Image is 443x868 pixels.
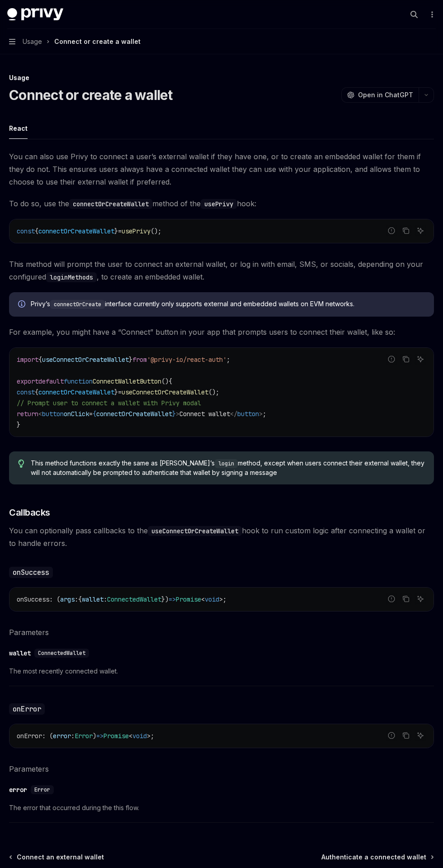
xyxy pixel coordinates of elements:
[38,410,42,418] span: <
[53,732,71,740] span: error
[107,595,161,603] span: ConnectedWallet
[82,595,104,603] span: wallet
[169,595,176,603] span: =>
[147,732,151,740] span: >
[9,785,27,794] div: error
[38,227,114,235] span: connectOrCreateWallet
[400,225,412,237] button: Copy the contents from the code block
[114,227,118,235] span: }
[415,225,426,237] button: Ask AI
[31,459,425,477] span: This method functions exactly the same as [PERSON_NAME]’s method, except when users connect their...
[132,356,147,364] span: from
[38,650,85,657] span: ConnectedWallet
[132,732,147,740] span: void
[96,732,104,740] span: =>
[148,526,242,536] code: useConnectOrCreateWallet
[60,595,75,603] span: args
[42,410,64,418] span: button
[18,460,24,468] svg: Tip
[151,732,154,740] span: ;
[31,299,425,309] span: Privy’s interface currently only supports external and embedded wallets on EVM networks.
[176,410,179,418] span: >
[118,227,122,235] span: =
[237,410,259,418] span: button
[151,227,161,235] span: ();
[386,730,397,741] button: Report incorrect code
[9,118,28,139] div: React
[358,90,413,100] span: Open in ChatGPT
[93,732,96,740] span: )
[9,73,434,82] div: Usage
[147,356,226,364] span: '@privy-io/react-auth'
[161,377,169,385] span: ()
[46,272,97,282] code: loginMethods
[415,353,426,365] button: Ask AI
[161,595,169,603] span: })
[226,356,230,364] span: ;
[172,410,176,418] span: }
[75,732,93,740] span: Error
[9,666,434,677] span: The most recently connected wallet.
[223,595,226,603] span: ;
[9,87,173,103] h1: Connect or create a wallet
[17,595,49,603] span: onSuccess
[38,356,42,364] span: {
[71,732,75,740] span: :
[17,732,42,740] span: onError
[54,36,141,47] div: Connect or create a wallet
[64,410,89,418] span: onClick
[386,353,397,365] button: Report incorrect code
[49,595,60,603] span: : (
[78,595,82,603] span: {
[9,567,53,578] code: onSuccess
[129,732,132,740] span: <
[23,36,42,47] span: Usage
[75,595,78,603] span: :
[407,7,421,22] button: Open search
[386,593,397,605] button: Report incorrect code
[9,763,434,775] h5: Parameters
[129,356,132,364] span: }
[93,377,161,385] span: ConnectWalletButton
[17,388,35,396] span: const
[104,595,107,603] span: :
[89,410,93,418] span: =
[69,199,152,209] code: connectOrCreateWallet
[9,802,434,813] span: The error that occurred during the this flow.
[42,356,129,364] span: useConnectOrCreateWallet
[18,300,27,309] svg: Info
[219,595,223,603] span: >
[93,410,96,418] span: {
[9,506,50,519] span: Callbacks
[9,626,434,639] h5: Parameters
[17,377,38,385] span: export
[96,410,172,418] span: connectOrCreateWallet
[17,356,38,364] span: import
[38,388,114,396] span: connectOrCreateWallet
[38,377,64,385] span: default
[17,227,35,235] span: const
[176,595,201,603] span: Promise
[104,732,129,740] span: Promise
[9,258,434,283] span: This method will prompt the user to connect an external wallet, or log in with email, SMS, or soc...
[386,225,397,237] button: Report incorrect code
[201,199,237,209] code: usePrivy
[9,150,434,188] span: You can also use Privy to connect a user’s external wallet if they have one, or to create an embe...
[201,595,205,603] span: <
[400,593,412,605] button: Copy the contents from the code block
[64,377,93,385] span: function
[35,227,38,235] span: {
[42,732,53,740] span: : (
[169,377,172,385] span: {
[263,410,266,418] span: ;
[35,388,38,396] span: {
[122,227,151,235] span: usePrivy
[9,197,434,210] span: To do so, use the method of the hook:
[205,595,219,603] span: void
[179,410,230,418] span: Connect wallet
[118,388,122,396] span: =
[9,703,45,715] code: onError
[17,410,38,418] span: return
[114,388,118,396] span: }
[427,8,436,21] button: More actions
